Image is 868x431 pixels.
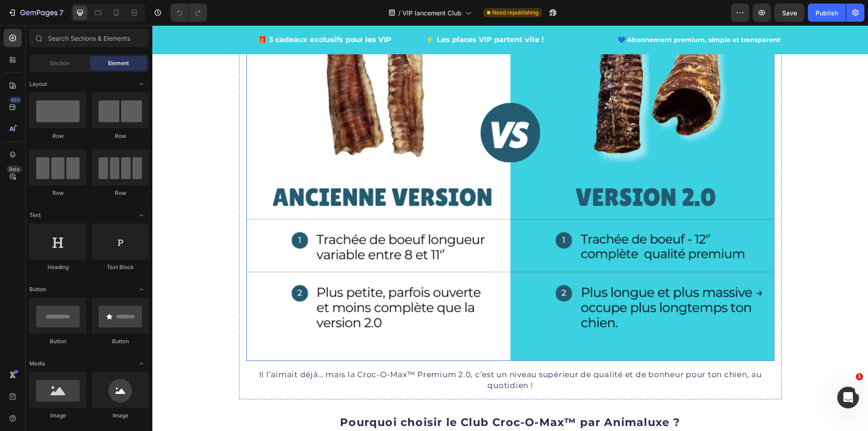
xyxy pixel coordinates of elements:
[188,390,528,403] span: Pourquoi choisir le Club Croc-O-Max™ par Animaluxe ?
[92,189,149,197] div: Row
[856,373,863,380] span: 1
[4,4,67,22] button: 7
[29,412,86,420] div: Image
[134,77,149,91] span: Toggle open
[92,263,149,271] div: Text Block
[92,337,149,346] div: Button
[92,132,149,140] div: Row
[29,360,45,368] span: Media
[398,8,401,18] span: /
[816,8,838,18] div: Publish
[29,263,86,271] div: Heading
[29,80,47,88] span: Layout
[808,4,846,22] button: Publish
[50,59,70,67] span: Section
[29,189,86,197] div: Row
[774,4,804,22] button: Save
[59,7,63,18] p: 7
[402,8,462,18] span: VIP lancement Club
[29,211,41,219] span: Text
[29,29,149,47] input: Search Sections & Elements
[108,59,129,67] span: Element
[29,337,86,346] div: Button
[107,345,609,365] span: Il l’aimait déjà… mais la Croc-O-Max™ Premium 2.0, c’est un niveau supérieur de qualité et de bon...
[134,282,149,297] span: Toggle open
[837,387,859,408] iframe: Intercom live chat
[134,208,149,223] span: Toggle open
[29,132,86,140] div: Row
[7,166,22,173] div: Beta
[492,9,538,17] span: Need republishing
[782,9,797,17] span: Save
[9,96,22,104] div: 450
[92,412,149,420] div: Image
[134,356,149,371] span: Toggle open
[29,285,46,294] span: Button
[152,25,868,431] iframe: Design area
[170,4,207,22] div: Undo/Redo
